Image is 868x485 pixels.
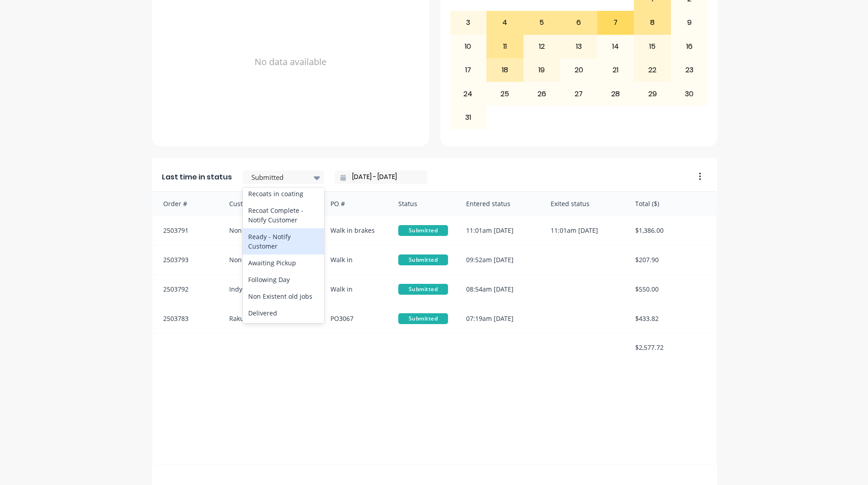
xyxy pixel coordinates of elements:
div: 21 [598,59,634,81]
div: 25 [487,82,523,105]
div: 10 [450,35,486,58]
div: Walk in [321,275,389,304]
div: 26 [524,82,560,105]
div: 22 [634,59,670,81]
div: 11 [487,35,523,58]
div: Exited status [542,192,626,216]
div: Total ($) [626,192,717,216]
div: 08:54am [DATE] [457,275,542,304]
span: Submitted [398,284,448,295]
div: PO3067 [321,304,389,333]
span: Submitted [398,225,448,236]
div: 23 [671,59,708,81]
div: $207.90 [626,245,717,274]
div: 27 [561,82,597,105]
div: Recoat Complete - Notify Customer [243,202,324,228]
div: 15 [634,35,670,58]
div: 29 [634,82,670,105]
div: $433.82 [626,304,717,333]
div: Entered status [457,192,542,216]
div: Non Existent old jobs [243,288,324,305]
div: Delivered [243,305,324,321]
div: 18 [487,59,523,81]
span: Submitted [398,313,448,324]
div: 2503793 [152,245,220,274]
span: Last time in status [162,172,232,183]
div: 13 [561,35,597,58]
div: Non account customers [220,216,322,245]
div: $550.00 [626,275,717,304]
div: $2,577.72 [626,334,717,361]
div: Recoats in coating [243,185,324,202]
div: Walk in brakes [321,216,389,245]
div: 07:19am [DATE] [457,304,542,333]
div: Non account customers [220,245,322,274]
div: 24 [450,82,486,105]
div: 16 [671,35,708,58]
div: 28 [598,82,634,105]
div: 2503791 [152,216,220,245]
div: 6 [561,11,597,34]
div: PO # [321,192,389,216]
div: Picked Up [243,321,324,338]
div: Order # [152,192,220,216]
div: 12 [524,35,560,58]
div: Customer [220,192,322,216]
div: 9 [671,11,708,34]
div: $1,386.00 [626,216,717,245]
div: Ready - Notify Customer [243,228,324,254]
div: 31 [450,106,486,129]
div: 11:01am [DATE] [542,216,626,245]
div: 2503783 [152,304,220,333]
div: 09:52am [DATE] [457,245,542,274]
div: 20 [561,59,597,81]
div: 7 [598,11,634,34]
span: Submitted [398,254,448,265]
div: Rakumba [220,304,322,333]
div: Indy Automotive Repairs [220,275,322,304]
div: 11:01am [DATE] [457,216,542,245]
div: 4 [487,11,523,34]
div: Awaiting Pickup [243,254,324,271]
div: 17 [450,59,486,81]
div: 5 [524,11,560,34]
div: 8 [634,11,670,34]
div: 2503792 [152,275,220,304]
div: Following Day [243,271,324,288]
div: Status [389,192,457,216]
input: Filter by date [346,170,424,184]
div: 3 [450,11,486,34]
div: 19 [524,59,560,81]
div: 14 [598,35,634,58]
div: Walk in [321,245,389,274]
div: 30 [671,82,708,105]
